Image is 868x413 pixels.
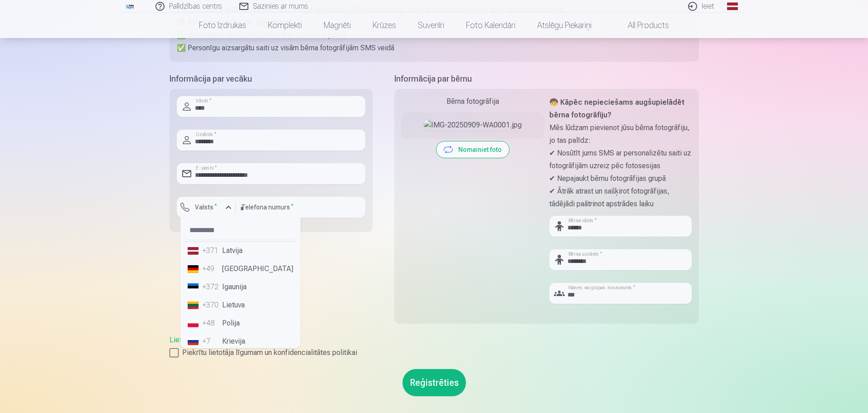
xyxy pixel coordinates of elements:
[184,296,297,314] li: Lietuva
[436,141,509,158] button: Nomainiet foto
[188,13,257,38] a: Foto izdrukas
[184,260,297,278] li: [GEOGRAPHIC_DATA]
[313,13,362,38] a: Magnēti
[170,347,699,358] label: Piekrītu lietotāja līgumam un konfidencialitātes politikai
[402,96,544,107] div: Bērna fotogrāfija
[407,13,455,38] a: Suvenīri
[549,121,692,147] p: Mēs lūdzam pievienot jūsu bērna fotogrāfiju, jo tas palīdz:
[202,318,220,329] div: +48
[549,98,684,119] strong: 🧒 Kāpēc nepieciešams augšupielādēt bērna fotogrāfiju?
[177,197,236,218] button: Valsts*
[362,13,407,38] a: Krūzes
[202,300,220,311] div: +370
[549,147,692,172] p: ✔ Nosūtīt jums SMS ar personalizētu saiti uz fotogrāfijām uzreiz pēc fotosesijas
[257,13,313,38] a: Komplekti
[202,245,220,256] div: +371
[184,242,297,260] li: Latvija
[602,13,680,38] a: All products
[170,335,227,344] a: Lietošanas līgums
[549,185,692,210] p: ✔ Ātrāk atrast un sašķirot fotogrāfijas, tādējādi paātrinot apstrādes laiku
[202,263,220,274] div: +49
[455,13,526,38] a: Foto kalendāri
[402,369,466,396] button: Reģistrēties
[184,332,297,350] li: Krievija
[191,203,221,212] label: Valsts
[177,218,236,225] div: Lauks ir obligāts
[184,314,297,332] li: Polija
[170,73,373,85] h5: Informācija par vecāku
[177,42,692,54] p: ✅ Personīgu aizsargātu saiti uz visām bērna fotogrāfijām SMS veidā
[125,4,135,9] img: /fa1
[184,278,297,296] li: Igaunija
[424,120,522,131] img: IMG-20250909-WA0001.jpg
[549,172,692,185] p: ✔ Nepajaukt bērnu fotogrāfijas grupā
[202,336,220,347] div: +7
[526,13,602,38] a: Atslēgu piekariņi
[394,73,699,85] h5: Informācija par bērnu
[202,282,220,292] div: +372
[170,335,699,358] div: ,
